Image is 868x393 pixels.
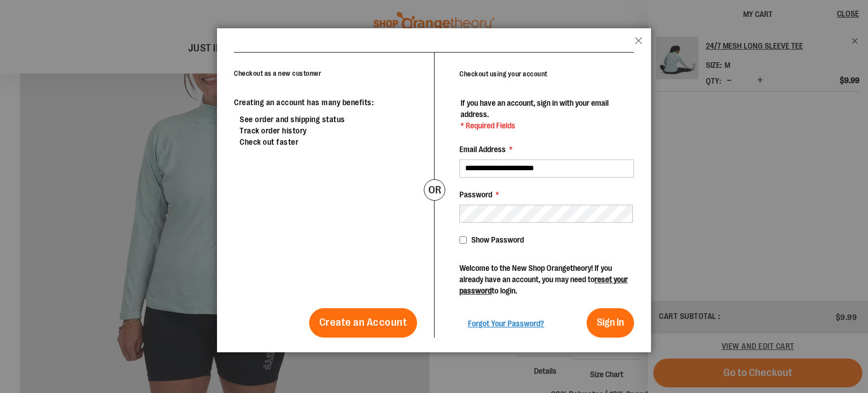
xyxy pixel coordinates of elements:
[587,308,634,338] button: Sign In
[468,318,544,329] a: Forgot Your Password?
[424,179,445,201] div: or
[471,235,524,244] span: Show Password
[459,70,548,78] strong: Checkout using your account
[459,275,628,295] a: reset your password
[309,308,418,338] a: Create an Account
[319,316,407,329] span: Create an Account
[459,190,492,199] span: Password
[468,319,544,328] span: Forgot Your Password?
[240,125,417,136] li: Track order history
[234,97,417,108] p: Creating an account has many benefits:
[240,136,417,148] li: Check out faster
[240,114,417,125] li: See order and shipping status
[234,70,321,77] strong: Checkout as a new customer
[461,120,633,131] span: * Required Fields
[459,262,634,296] p: Welcome to the New Shop Orangetheory! If you already have an account, you may need to to login.
[597,317,624,328] span: Sign In
[461,98,609,119] span: If you have an account, sign in with your email address.
[459,145,506,154] span: Email Address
